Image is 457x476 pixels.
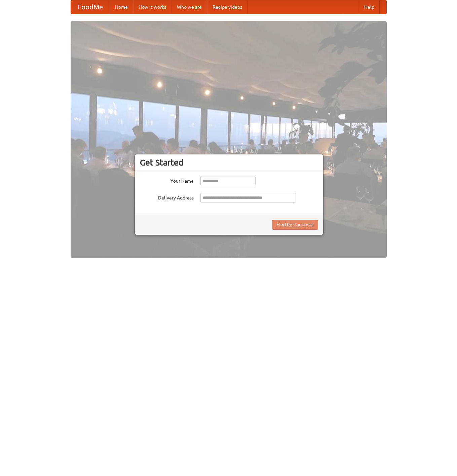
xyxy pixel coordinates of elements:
[133,0,172,14] a: How it works
[140,157,318,168] h3: Get Started
[272,220,318,230] button: Find Restaurants!
[359,0,380,14] a: Help
[172,0,207,14] a: Who we are
[140,176,194,184] label: Your Name
[140,193,194,201] label: Delivery Address
[207,0,247,14] a: Recipe videos
[110,0,133,14] a: Home
[71,0,110,14] a: FoodMe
